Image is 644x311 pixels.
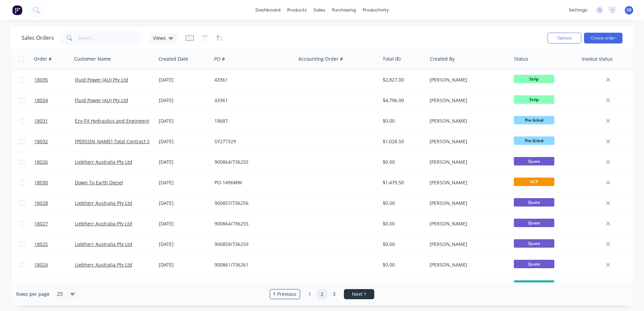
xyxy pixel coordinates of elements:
[548,33,581,43] button: Options
[34,131,75,152] a: 18032
[34,138,48,145] span: 18032
[159,179,209,186] div: [DATE]
[34,152,75,172] a: 18026
[34,179,48,186] span: 18030
[159,200,209,207] div: [DATE]
[352,291,362,298] span: Next
[514,178,554,186] span: HCP
[383,220,422,227] div: $0.00
[359,5,392,15] div: productivity
[514,75,554,83] span: Strip
[159,220,209,227] div: [DATE]
[344,291,374,298] a: Next page
[159,241,209,248] div: [DATE]
[565,5,591,15] div: settings
[214,179,289,186] div: PO-1496MW
[214,138,289,145] div: SY277329
[159,97,209,104] div: [DATE]
[267,289,377,299] ul: Pagination
[75,261,132,268] a: Liebherr Australia Pty Ltd
[430,220,504,227] div: [PERSON_NAME]
[383,159,422,165] div: $0.00
[34,111,75,131] a: 18031
[74,56,111,62] div: Customer Name
[22,35,54,41] h1: Sales Orders
[430,179,504,186] div: [PERSON_NAME]
[75,200,132,206] a: Liebherr Australia Pty Ltd
[430,261,504,268] div: [PERSON_NAME]
[34,173,75,193] a: 18030
[12,5,22,15] img: Factory
[34,70,75,90] a: 18035
[430,200,504,207] div: [PERSON_NAME]
[514,280,554,289] span: Picked Up
[383,138,422,145] div: $1,028.50
[329,289,339,299] a: Page 3
[75,241,132,247] a: Liebherr Australia Pty Ltd
[430,241,504,248] div: [PERSON_NAME]
[214,159,289,165] div: 900864/736255
[214,56,225,62] div: PO #
[626,7,632,13] span: SB
[34,159,48,165] span: 18026
[584,33,622,43] button: Create order
[75,159,132,165] a: Liebherr Australia Pty Ltd
[310,5,329,15] div: sales
[158,56,188,62] div: Created Date
[514,219,554,227] span: Quote
[214,261,289,268] div: 900861/736261
[159,138,209,145] div: [DATE]
[34,241,48,248] span: 18025
[514,198,554,207] span: Quote
[430,76,504,83] div: [PERSON_NAME]
[430,56,455,62] div: Created By
[34,118,48,124] span: 18031
[75,220,132,227] a: Liebherr Australia Pty Ltd
[214,97,289,104] div: 43361
[75,76,128,83] a: Fluid Power (AU) Pty Ltd
[284,5,310,15] div: products
[159,76,209,83] div: [DATE]
[159,118,209,124] div: [DATE]
[514,136,554,145] span: Pre Grind
[75,118,185,124] a: Ezy-Fit Hydraulics and Engineering Group Pty Ltd
[383,241,422,248] div: $0.00
[329,5,359,15] div: purchasing
[383,56,401,62] div: Total ($)
[214,241,289,248] div: 900859/736259
[582,56,613,62] div: Invoice status
[75,282,150,288] a: MB [PERSON_NAME] & Co Pty Ltd
[430,138,504,145] div: [PERSON_NAME]
[514,116,554,124] span: Pre Grind
[159,261,209,268] div: [DATE]
[78,31,144,45] input: Search...
[383,118,422,124] div: $0.00
[159,159,209,165] div: [DATE]
[514,157,554,165] span: Quote
[214,220,289,227] div: 900864/736255
[298,56,343,62] div: Accounting Order #
[34,255,75,275] a: 18024
[75,138,198,145] a: [PERSON_NAME] Total Contract Solutions (TSM) Pty Ltd
[430,159,504,165] div: [PERSON_NAME]
[298,282,320,288] a: 00074878
[383,179,422,186] div: $1,479.50
[514,56,528,62] div: Status
[270,291,300,298] a: Previous page
[514,260,554,268] span: Quote
[514,95,554,104] span: Strip
[383,76,422,83] div: $2,827.00
[34,220,48,227] span: 18027
[317,289,327,299] a: Page 2 is your current page
[383,261,422,268] div: $0.00
[34,193,75,213] a: 18028
[430,282,504,289] div: [PERSON_NAME]
[430,118,504,124] div: [PERSON_NAME]
[34,261,48,268] span: 18024
[252,5,284,15] a: dashboard
[34,200,48,207] span: 18028
[305,289,315,299] a: Page 1
[277,291,296,298] span: Previous
[214,118,289,124] div: 18687
[514,239,554,248] span: Quote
